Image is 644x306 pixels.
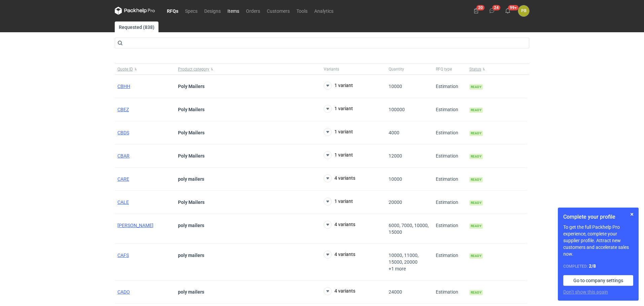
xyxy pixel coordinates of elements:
[293,7,311,15] a: Tools
[389,107,405,112] span: 100000
[433,244,467,280] div: Estimation
[628,210,636,218] button: Skip for now
[178,223,204,228] strong: poly mailers
[182,7,201,15] a: Specs
[117,107,129,112] a: CBEZ
[117,176,129,182] a: CARE
[178,153,205,159] strong: Poly Mailers
[324,251,355,259] button: 4 variants
[324,105,353,113] button: 1 variant
[487,5,497,16] button: 24
[433,121,467,144] div: Estimation
[589,263,596,269] strong: 2 / 8
[178,107,205,112] strong: Poly Mailers
[389,176,402,182] span: 10000
[389,253,419,271] span: 10000, 11000, 15000, 20000 +1 more
[389,130,399,135] span: 4000
[117,289,130,295] a: CADO
[178,200,205,205] strong: Poly Mailers
[117,253,129,258] a: CAFS
[115,21,158,32] a: Requested (838)
[518,5,529,16] div: Piotr Bożek
[243,7,263,15] a: Orders
[178,176,204,182] strong: poly mailers
[389,67,404,72] span: Quantity
[469,67,481,72] span: Status
[324,128,353,136] button: 1 variant
[117,200,129,205] a: CALE
[563,213,633,221] h1: Complete your profile
[563,224,633,257] p: To get the full Packhelp Pro experience, complete your supplier profile. Attract new customers an...
[324,221,355,229] button: 4 variants
[324,174,355,182] button: 4 variants
[469,154,483,159] span: Ready
[436,67,452,72] span: RFQ type
[469,290,483,295] span: Ready
[502,5,513,16] button: 99+
[324,151,353,159] button: 1 variant
[178,84,205,89] strong: Poly Mailers
[471,5,481,16] button: 20
[201,7,224,15] a: Designs
[117,84,130,89] a: CBHH
[433,191,467,214] div: Estimation
[433,98,467,121] div: Estimation
[433,280,467,304] div: Estimation
[433,168,467,191] div: Estimation
[178,253,204,258] strong: poly mailers
[433,214,467,244] div: Estimation
[324,198,353,206] button: 1 variant
[389,84,402,89] span: 10000
[311,7,337,15] a: Analytics
[164,7,182,15] a: RFQs
[518,5,529,16] button: PB
[178,289,204,295] strong: poly mailers
[117,153,130,159] a: CBAR
[324,67,339,72] span: Variants
[469,200,483,206] span: Ready
[389,289,402,295] span: 24000
[469,84,483,90] span: Ready
[389,200,402,205] span: 20000
[117,223,153,228] a: [PERSON_NAME]
[263,7,293,15] a: Customers
[389,223,429,235] span: 6000, 7000, 10000, 15000
[469,177,483,182] span: Ready
[115,7,155,15] svg: Packhelp Pro
[563,263,633,270] div: Completed:
[433,75,467,98] div: Estimation
[469,253,483,259] span: Ready
[324,287,355,295] button: 4 variants
[178,130,205,135] strong: Poly Mailers
[224,7,243,15] a: Items
[563,289,608,295] button: Don’t show this again
[389,153,402,159] span: 12000
[115,64,175,75] button: Quote ID
[563,275,633,286] a: Go to company settings
[469,131,483,136] span: Ready
[117,130,129,135] a: CBDS
[469,107,483,113] span: Ready
[175,64,321,75] button: Product category
[469,223,483,229] span: Ready
[324,82,353,90] button: 1 variant
[178,67,209,72] span: Product category
[117,67,133,72] span: Quote ID
[433,144,467,168] div: Estimation
[467,64,527,75] button: Status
